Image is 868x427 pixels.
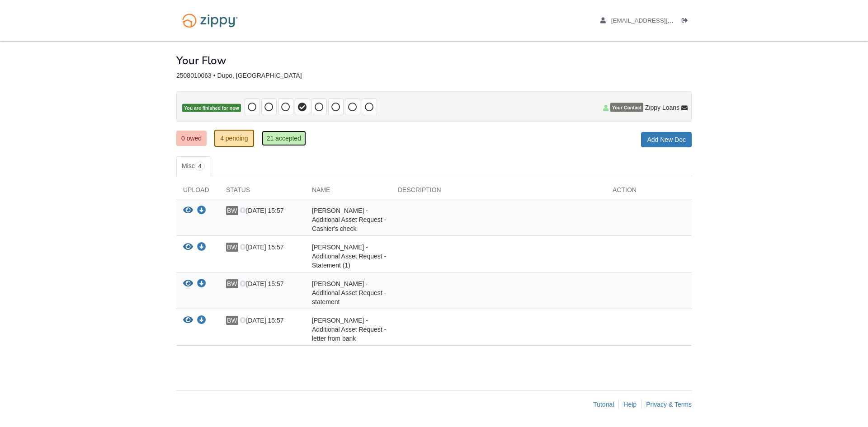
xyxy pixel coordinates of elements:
a: Misc [176,156,210,176]
a: Privacy & Terms [646,401,692,408]
button: View Benjamin Wuelling - Additional Asset Request - Cashier's check [183,206,193,216]
a: Tutorial [593,401,614,408]
div: Description [391,185,606,199]
span: BW [226,279,238,288]
a: Download Benjamin Wuelling - Additional Asset Request - Statement (1) [197,244,206,251]
h1: Your Flow [176,55,226,66]
button: View Benjamin Wuelling - Additional Asset Request - statement [183,279,193,289]
span: BW [226,243,238,252]
a: Help [623,401,637,408]
div: Upload [176,185,219,199]
button: View Benjamin Wuelling - Additional Asset Request - Statement (1) [183,243,193,252]
a: Download Benjamin Wuelling - Additional Asset Request - Cashier's check [197,207,206,215]
div: Status [219,185,305,199]
span: [DATE] 15:57 [240,317,283,324]
a: edit profile [600,17,715,26]
span: [DATE] 15:57 [240,207,283,214]
span: [PERSON_NAME] - Additional Asset Request - Cashier's check [312,207,386,232]
div: 2508010063 • Dupo, [GEOGRAPHIC_DATA] [176,72,692,80]
span: [DATE] 15:57 [240,280,283,287]
span: You are finished for now [182,104,241,113]
a: Log out [682,17,692,26]
span: benjaminwuelling@gmail.com [611,17,715,24]
span: BW [226,206,238,215]
span: BW [226,316,238,325]
a: 4 pending [214,130,254,147]
img: Logo [176,9,244,32]
a: Add New Doc [641,132,692,147]
span: [PERSON_NAME] - Additional Asset Request - statement [312,280,386,305]
div: Action [606,185,692,199]
a: Download Benjamin Wuelling - Additional Asset Request - statement [197,281,206,288]
span: [DATE] 15:57 [240,244,283,251]
span: [PERSON_NAME] - Additional Asset Request - Statement (1) [312,244,386,269]
span: [PERSON_NAME] - Additional Asset Request - letter from bank [312,317,386,342]
span: Zippy Loans [645,103,679,112]
span: 4 [195,162,205,171]
div: Name [305,185,391,199]
a: 0 owed [176,131,207,146]
span: Your Contact [610,103,643,112]
a: Download Benjamin Wuelling - Additional Asset Request - letter from bank [197,317,206,324]
button: View Benjamin Wuelling - Additional Asset Request - letter from bank [183,316,193,325]
a: 21 accepted [262,131,306,146]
